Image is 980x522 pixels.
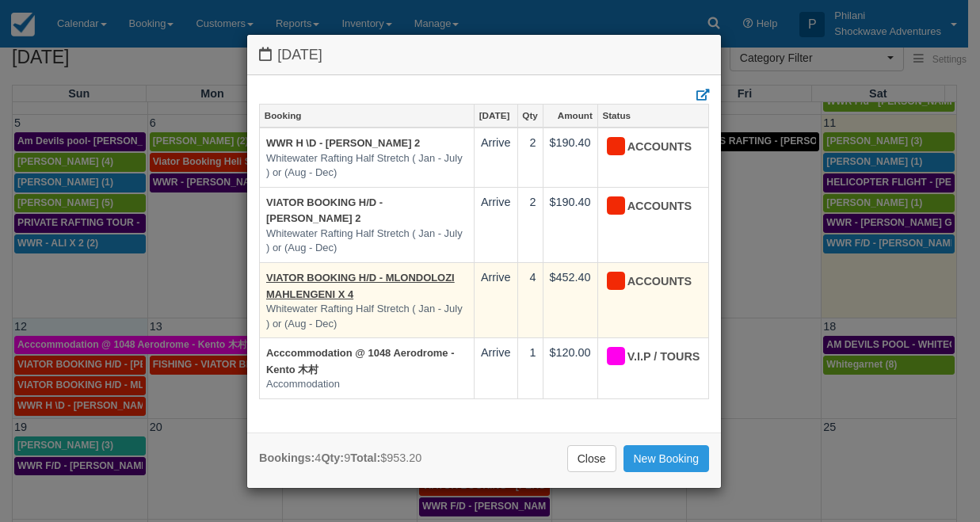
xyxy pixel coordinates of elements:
[567,445,616,472] a: Close
[517,262,543,337] td: 4
[543,128,597,187] td: $190.40
[474,338,517,399] td: Arrive
[543,338,597,399] td: $120.00
[266,347,454,375] a: Acccommodation @ 1048 Aerodrome - Kento 木村
[517,338,543,399] td: 1
[266,151,467,181] em: Whitewater Rafting Half Stretch ( Jan - July ) or (Aug - Dec)
[604,135,688,160] div: ACCOUNTS
[474,262,517,337] td: Arrive
[623,445,710,472] a: New Booking
[259,450,421,467] div: 4 9 $953.20
[321,452,344,464] strong: Qty:
[604,269,688,295] div: ACCOUNTS
[266,377,467,392] em: Accommodation
[260,105,474,127] a: Booking
[259,47,709,63] h4: [DATE]
[266,272,455,300] a: VIATOR BOOKING H/D - MLONDOLOZI MAHLENGENI X 4
[266,196,383,225] a: VIATOR BOOKING H/D - [PERSON_NAME] 2
[259,452,315,464] strong: Bookings:
[543,262,597,337] td: $452.40
[543,187,597,262] td: $190.40
[517,187,543,262] td: 2
[266,227,467,256] em: Whitewater Rafting Half Stretch ( Jan - July ) or (Aug - Dec)
[518,105,543,127] a: Qty
[604,194,688,219] div: ACCOUNTS
[543,105,597,127] a: Amount
[350,452,380,464] strong: Total:
[598,105,708,127] a: Status
[604,345,688,370] div: V.I.P / TOURS
[474,128,517,187] td: Arrive
[474,187,517,262] td: Arrive
[517,128,543,187] td: 2
[266,137,420,149] a: WWR H \D - [PERSON_NAME] 2
[266,302,467,331] em: Whitewater Rafting Half Stretch ( Jan - July ) or (Aug - Dec)
[475,105,517,127] a: [DATE]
